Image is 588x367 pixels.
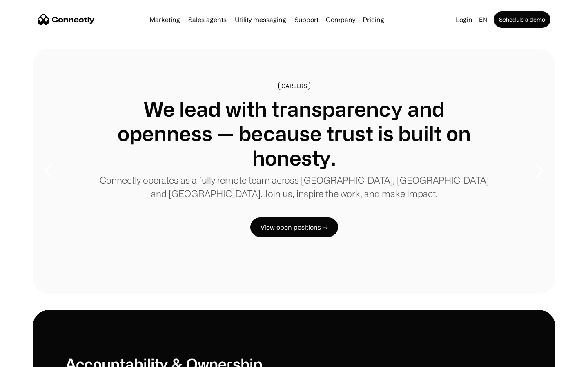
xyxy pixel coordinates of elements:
div: en [479,14,487,25]
a: Sales agents [185,16,230,23]
a: Support [291,16,322,23]
a: Marketing [146,16,183,23]
div: Company [326,14,355,25]
a: Utility messaging [232,16,290,23]
div: CAREERS [281,83,307,89]
h1: We lead with transparency and openness — because trust is built on honesty. [98,97,490,170]
a: View open positions → [250,217,338,237]
a: Pricing [359,16,388,23]
aside: Language selected: English [8,352,49,364]
a: Schedule a demo [494,11,550,28]
a: Login [452,14,476,25]
p: Connectly operates as a fully remote team across [GEOGRAPHIC_DATA], [GEOGRAPHIC_DATA] and [GEOGRA... [98,173,490,200]
ul: Language list [16,353,49,364]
